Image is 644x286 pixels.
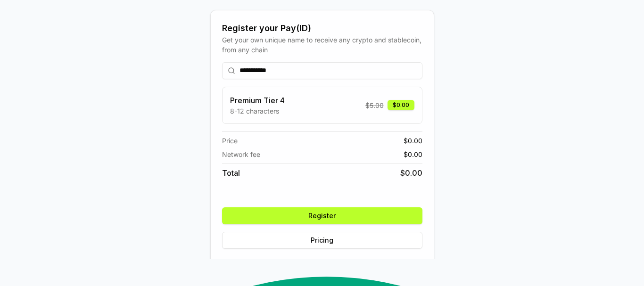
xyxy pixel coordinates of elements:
span: $ 0.00 [404,136,422,146]
button: Pricing [222,232,422,249]
p: 8-12 characters [230,106,285,116]
button: Register [222,207,422,224]
span: $ 5.00 [365,100,384,110]
div: Register your Pay(ID) [222,22,422,35]
div: Get your own unique name to receive any crypto and stablecoin, from any chain [222,35,422,55]
span: Price [222,136,238,146]
div: $0.00 [388,100,414,110]
span: Network fee [222,149,260,159]
h3: Premium Tier 4 [230,95,285,106]
span: $ 0.00 [404,149,422,159]
span: $ 0.00 [400,167,422,179]
span: Total [222,167,240,179]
